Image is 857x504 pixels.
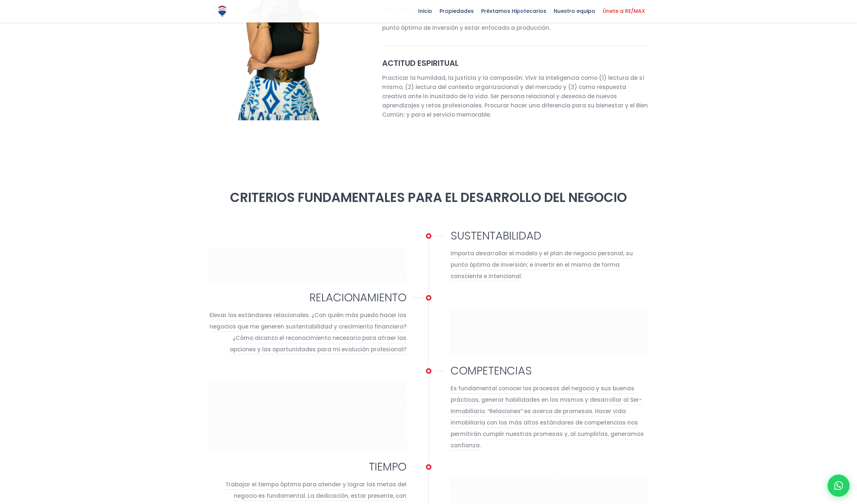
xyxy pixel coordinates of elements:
[216,5,229,18] img: Logo de REMAX
[415,6,436,17] span: Inicio
[477,6,550,17] span: Préstamos Hipotecarios
[599,6,649,17] span: Únete a RE/MAX
[208,189,649,206] h2: CRITERIOS FUNDAMENTALES PARA EL DESARROLLO DEL NEGOCIO
[208,309,406,355] div: Elevar los estándares relacionales. ¿Con quién más puedo hacer los negocios que me generen susten...
[208,460,406,473] h3: TIEMPO
[451,364,649,377] h3: COMPETENCIAS
[451,229,649,242] h3: SUSTENTABILIDAD
[451,383,649,451] div: Es fundamental conocer los procesos del negocio y sus buenas prácticas, generar habilidades en lo...
[208,291,406,304] h3: RELACIONAMIENTO
[451,248,649,282] div: Importa desarrollar el modelo y el plan de negocio personal, su punto óptimo de inversión; e inve...
[436,6,477,17] span: Propiedades
[382,58,649,68] h4: ACTITUD ESPIRITUAL
[550,6,599,17] span: Nuestro equipo
[382,73,649,119] p: Practicar la humildad, la justicia y la compasión. Vivir la inteligencia como (1) lectura de sí m...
